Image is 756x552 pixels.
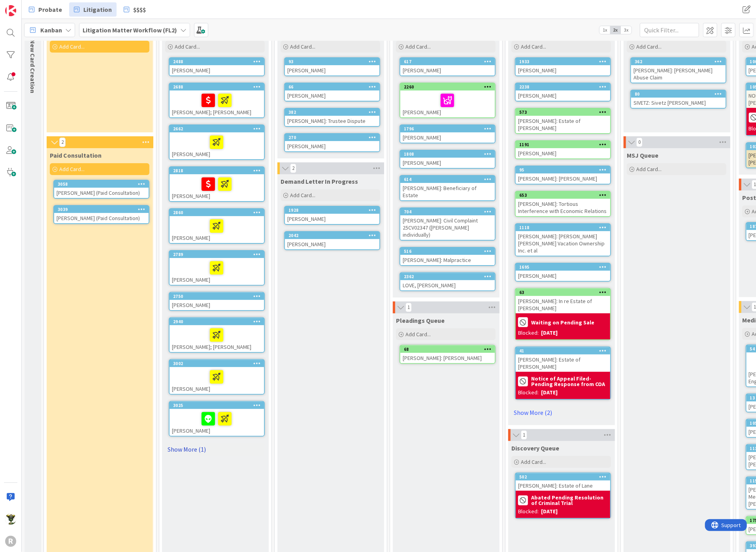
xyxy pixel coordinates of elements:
[516,58,610,75] div: 1933[PERSON_NAME]
[531,376,608,387] b: Notice of Appeal Filed-Pending Response from COA
[170,65,264,75] div: [PERSON_NAME]
[288,59,379,64] div: 93
[5,514,16,525] img: NC
[404,84,495,90] div: 2260
[516,148,610,158] div: [PERSON_NAME]
[627,151,658,159] span: MSJ Queue
[50,151,102,159] span: Paid Consultation
[516,166,610,184] div: 95[PERSON_NAME]: [PERSON_NAME]
[170,360,264,367] div: 3002
[400,215,495,240] div: [PERSON_NAME]: Civil Complaint 25CV02347 ([PERSON_NAME] individually)
[59,138,66,147] span: 2
[5,5,16,16] img: Visit kanbanzone.com
[170,251,264,285] div: 2789[PERSON_NAME]
[541,507,558,516] div: [DATE]
[170,83,264,90] div: 2688
[631,90,726,108] div: 80SIVETZ: Sivetz [PERSON_NAME]
[173,252,264,257] div: 2789
[511,444,559,452] span: Discovery Queue
[405,331,431,338] span: Add Card...
[173,210,264,215] div: 2860
[516,473,610,491] div: 502[PERSON_NAME]: Estate of Lane
[285,134,379,141] div: 270
[404,151,495,157] div: 1808
[519,264,610,270] div: 1695
[636,43,662,50] span: Add Card...
[640,23,699,37] input: Quick Filter...
[521,458,546,465] span: Add Card...
[400,151,495,168] div: 1808[PERSON_NAME]
[400,65,495,75] div: [PERSON_NAME]
[170,167,264,174] div: 2818
[631,90,726,98] div: 80
[404,347,495,352] div: 68
[519,142,610,147] div: 1191
[400,58,495,75] div: 617[PERSON_NAME]
[518,388,539,397] div: Blocked:
[400,125,495,132] div: 1796
[173,403,264,408] div: 3025
[635,91,726,97] div: 80
[29,40,37,93] span: New Card Creation
[288,135,379,140] div: 270
[285,239,379,249] div: [PERSON_NAME]
[285,58,379,75] div: 93[PERSON_NAME]
[519,109,610,115] div: 573
[285,116,379,126] div: [PERSON_NAME]: Trustee Dispute
[519,225,610,230] div: 1118
[516,473,610,480] div: 502
[54,213,149,223] div: [PERSON_NAME] (Paid Consultation)
[288,207,379,213] div: 1928
[119,2,151,17] a: $$$$
[170,318,264,325] div: 2940
[400,346,495,363] div: 68[PERSON_NAME]: [PERSON_NAME]
[133,5,146,14] span: $$$$
[170,318,264,352] div: 2940[PERSON_NAME]; [PERSON_NAME]
[400,176,495,200] div: 614[PERSON_NAME]: Beneficiary of Estate
[58,207,149,212] div: 3039
[285,83,379,101] div: 66[PERSON_NAME]
[173,319,264,324] div: 2940
[170,90,264,117] div: [PERSON_NAME]; [PERSON_NAME]
[170,83,264,117] div: 2688[PERSON_NAME]; [PERSON_NAME]
[58,181,149,187] div: 3058
[83,5,112,14] span: Litigation
[516,141,610,148] div: 1191
[519,59,610,64] div: 1933
[40,25,62,35] span: Kanban
[400,83,495,117] div: 2260[PERSON_NAME]
[516,289,610,313] div: 63[PERSON_NAME]: In re Estate of [PERSON_NAME]
[290,43,315,50] span: Add Card...
[288,233,379,238] div: 2042
[83,26,177,34] b: Litigation Matter Workflow (FL2)
[516,166,610,173] div: 95
[518,329,539,337] div: Blocked:
[400,125,495,143] div: 1796[PERSON_NAME]
[288,109,379,115] div: 382
[404,274,495,279] div: 2362
[175,43,200,50] span: Add Card...
[170,409,264,436] div: [PERSON_NAME]
[519,192,610,198] div: 653
[400,273,495,290] div: 2362LOVE, [PERSON_NAME]
[516,347,610,354] div: 41
[285,214,379,224] div: [PERSON_NAME]
[170,325,264,352] div: [PERSON_NAME]; [PERSON_NAME]
[170,216,264,243] div: [PERSON_NAME]
[170,293,264,310] div: 2750[PERSON_NAME]
[285,109,379,126] div: 382[PERSON_NAME]: Trustee Dispute
[400,132,495,143] div: [PERSON_NAME]
[405,43,431,50] span: Add Card...
[170,293,264,300] div: 2750
[400,353,495,363] div: [PERSON_NAME]: [PERSON_NAME]
[521,430,527,440] span: 1
[541,329,558,337] div: [DATE]
[285,134,379,151] div: 270[PERSON_NAME]
[516,192,610,199] div: 653
[59,166,85,173] span: Add Card...
[285,65,379,75] div: [PERSON_NAME]
[170,174,264,201] div: [PERSON_NAME]
[285,58,379,65] div: 93
[518,507,539,516] div: Blocked:
[516,192,610,216] div: 653[PERSON_NAME]: Tortious Interference with Economic Relations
